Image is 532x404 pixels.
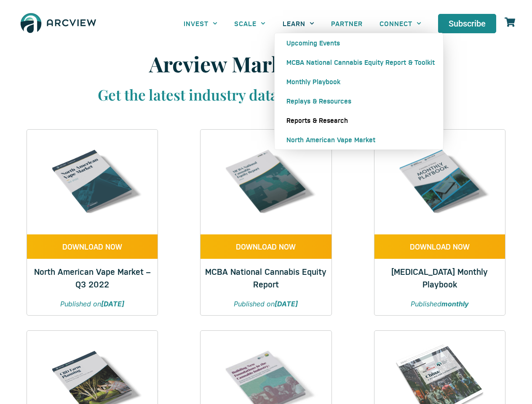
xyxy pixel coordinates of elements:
[323,14,371,33] a: PARTNER
[410,243,470,250] span: DOWNLOAD NOW
[62,243,122,250] span: DOWNLOAD NOW
[274,33,444,150] ul: LEARN
[391,266,488,290] a: [MEDICAL_DATA] Monthly Playbook
[226,14,274,33] a: SCALE
[39,51,494,77] h1: Arcview Market Reports
[34,266,150,290] a: North American Vape Market – Q3 2022
[275,300,298,308] strong: [DATE]
[449,19,486,28] span: Subscribe
[374,234,505,259] a: DOWNLOAD NOW
[205,266,326,290] a: MCBA National Cannabis Equity Report
[275,33,443,53] a: Upcoming Events
[371,14,430,33] a: CONNECT
[17,8,100,39] img: The Arcview Group
[383,299,497,309] p: Published
[275,72,443,91] a: Monthly Playbook
[388,130,492,234] img: Cannabis & Hemp Monthly Playbook
[27,234,158,259] a: DOWNLOAD NOW
[275,130,443,149] a: North American Vape Market
[101,300,124,308] strong: [DATE]
[275,111,443,130] a: Reports & Research
[175,14,430,33] nav: Menu
[275,53,443,72] a: MCBA National Cannabis Equity Report & Toolkit
[35,299,149,309] p: Published on
[275,91,443,111] a: Replays & Resources
[441,300,469,308] strong: monthly
[209,299,323,309] p: Published on
[274,14,323,33] a: LEARN
[438,14,496,33] a: Subscribe
[40,130,144,234] img: Q3 2022 VAPE REPORT
[201,234,331,259] a: DOWNLOAD NOW
[236,243,296,250] span: DOWNLOAD NOW
[175,14,226,33] a: INVEST
[39,85,494,104] h3: Get the latest industry data to drive your decisions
